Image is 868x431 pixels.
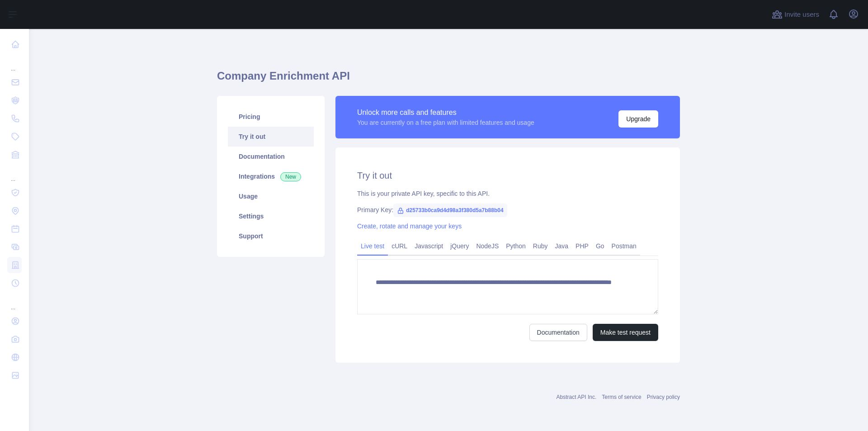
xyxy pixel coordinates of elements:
[552,239,572,253] a: Java
[784,9,819,20] span: Invite users
[357,223,462,230] a: Create, rotate and manage your keys
[7,293,22,311] div: ...
[592,239,608,253] a: Go
[7,54,22,72] div: ...
[357,189,658,198] div: This is your private API key, specific to this API.
[357,239,388,253] a: Live test
[388,239,411,253] a: cURL
[228,226,314,246] a: Support
[557,394,597,400] a: Abstract API Inc.
[228,206,314,226] a: Settings
[618,110,658,128] button: Upgrade
[502,239,529,253] a: Python
[357,118,534,127] div: You are currently on a free plan with limited features and usage
[357,107,534,118] div: Unlock more calls and features
[217,69,680,90] h1: Company Enrichment API
[228,127,314,147] a: Try it out
[411,239,447,253] a: Javascript
[228,147,314,166] a: Documentation
[7,165,22,183] div: ...
[357,169,658,182] h2: Try it out
[280,172,301,181] span: New
[529,239,552,253] a: Ruby
[647,394,680,400] a: Privacy policy
[529,324,587,341] a: Documentation
[770,7,821,22] button: Invite users
[393,204,507,217] span: d25733b0ca9d4d98a3f380d5a7b88b04
[357,205,658,214] div: Primary Key:
[447,239,472,253] a: jQuery
[228,186,314,206] a: Usage
[602,394,641,400] a: Terms of service
[472,239,502,253] a: NodeJS
[608,239,640,253] a: Postman
[228,166,314,186] a: Integrations New
[593,324,658,341] button: Make test request
[572,239,592,253] a: PHP
[228,107,314,127] a: Pricing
